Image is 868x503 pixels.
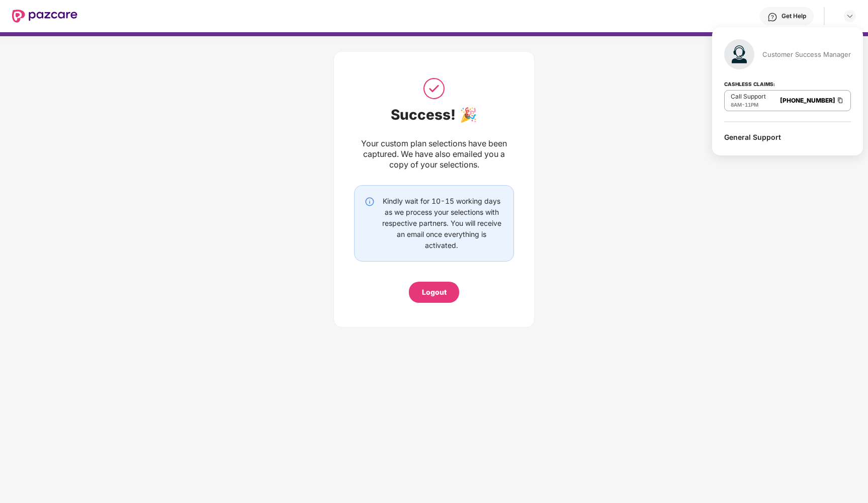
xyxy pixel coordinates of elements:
div: Customer Success Manager [762,50,851,59]
div: Logout [422,287,447,298]
div: General Support [724,132,851,142]
img: Clipboard Icon [836,96,844,105]
img: svg+xml;base64,PHN2ZyBpZD0iSGVscC0zMngzMiIgeG1sbnM9Imh0dHA6Ly93d3cudzMub3JnLzIwMDAvc3ZnIiB3aWR0aD... [767,12,777,22]
span: 11PM [745,102,758,108]
div: - [731,101,766,109]
img: svg+xml;base64,PHN2ZyB3aWR0aD0iNTAiIGhlaWdodD0iNTAiIHZpZXdCb3g9IjAgMCA1MCA1MCIgZmlsbD0ibm9uZSIgeG... [421,76,447,101]
div: Get Help [782,12,806,20]
div: Your custom plan selections have been captured. We have also emailed you a copy of your selections. [354,138,514,170]
a: [PHONE_NUMBER] [780,97,835,104]
div: Kindly wait for 10-15 working days as we process your selections with respective partners. You wi... [380,196,503,251]
img: svg+xml;base64,PHN2ZyBpZD0iSW5mby0yMHgyMCIgeG1sbnM9Imh0dHA6Ly93d3cudzMub3JnLzIwMDAvc3ZnIiB3aWR0aD... [365,197,375,207]
img: New Pazcare Logo [12,10,77,23]
div: Success! 🎉 [354,106,514,123]
img: svg+xml;base64,PHN2ZyBpZD0iRHJvcGRvd24tMzJ4MzIiIHhtbG5zPSJodHRwOi8vd3d3LnczLm9yZy8yMDAwL3N2ZyIgd2... [846,12,854,20]
img: svg+xml;base64,PHN2ZyB4bWxucz0iaHR0cDovL3d3dy53My5vcmcvMjAwMC9zdmciIHhtbG5zOnhsaW5rPSJodHRwOi8vd3... [724,39,754,69]
strong: Cashless Claims: [724,78,775,89]
p: Call Support [731,93,766,101]
span: 8AM [731,102,742,108]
